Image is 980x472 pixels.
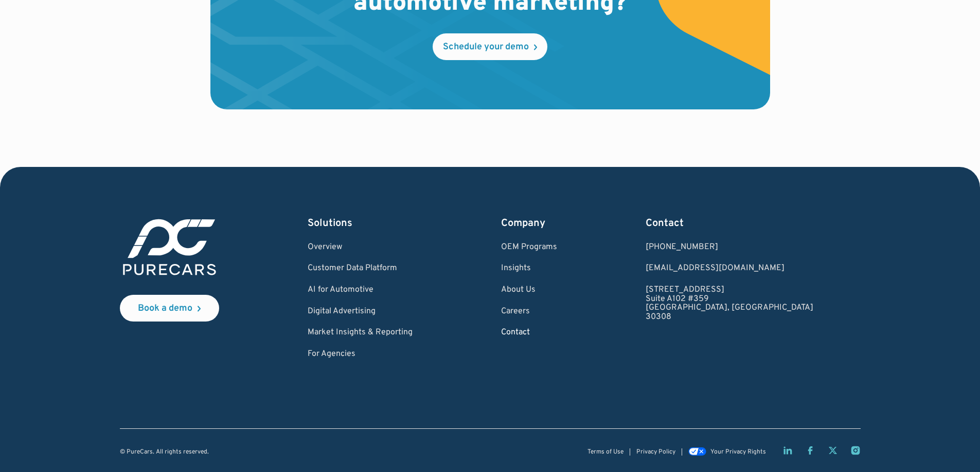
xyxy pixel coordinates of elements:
[501,216,557,231] div: Company
[587,449,623,456] a: Terms of Use
[828,445,838,456] a: Twitter X page
[688,448,765,456] a: Your Privacy Rights
[308,243,413,252] a: Overview
[782,445,793,456] a: LinkedIn page
[308,264,413,273] a: Customer Data Platform
[120,295,219,322] a: Book a demo
[646,264,813,273] a: Email us
[805,445,815,456] a: Facebook page
[308,350,413,359] a: For Agencies
[501,243,557,252] a: OEM Programs
[308,307,413,316] a: Digital Advertising
[501,328,557,337] a: Contact
[433,33,547,60] a: Schedule your demo
[443,43,529,52] div: Schedule your demo
[308,286,413,295] a: AI for Automotive
[646,286,813,322] a: [STREET_ADDRESS]Suite A102 #359[GEOGRAPHIC_DATA], [GEOGRAPHIC_DATA]30308
[501,286,557,295] a: About Us
[138,304,192,313] div: Book a demo
[850,445,861,456] a: Instagram page
[120,216,219,278] img: purecars logo
[710,449,766,456] div: Your Privacy Rights
[120,449,209,456] div: © PureCars. All rights reserved.
[308,216,413,231] div: Solutions
[308,328,413,337] a: Market Insights & Reporting
[501,264,557,273] a: Insights
[501,307,557,316] a: Careers
[636,449,675,456] a: Privacy Policy
[646,243,813,252] div: [PHONE_NUMBER]
[646,216,813,231] div: Contact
